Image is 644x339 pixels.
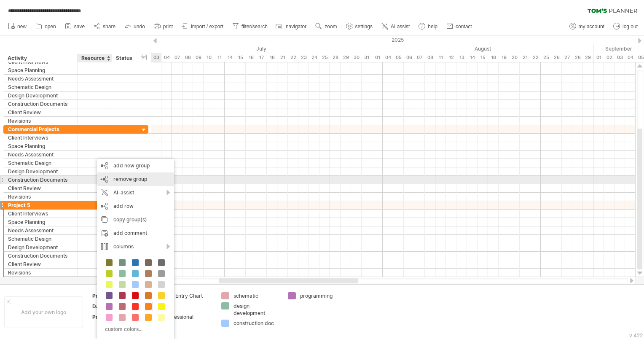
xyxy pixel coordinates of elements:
[8,142,73,150] div: Space Planning
[572,53,583,62] div: Thursday, 28 August 2025
[319,53,330,62] div: Friday, 25 July 2025
[91,21,118,32] a: share
[351,53,362,62] div: Wednesday, 30 July 2025
[4,296,83,328] div: Add your own logo
[567,21,607,32] a: my account
[113,176,147,182] span: remove group
[286,24,306,30] span: navigator
[33,21,59,32] a: open
[8,117,73,125] div: Revisions
[97,226,174,240] div: add comment
[233,292,279,299] div: schematic
[8,218,73,226] div: Space Planning
[593,53,604,62] div: Monday, 1 September 2025
[8,193,73,201] div: Revisions
[97,240,174,253] div: columns
[541,53,551,62] div: Monday, 25 August 2025
[74,24,85,30] span: save
[45,24,56,30] span: open
[8,75,73,83] div: Needs Assessment
[488,53,499,62] div: Monday, 18 August 2025
[233,302,279,317] div: design development
[161,53,172,62] div: Friday, 4 July 2025
[551,53,562,62] div: Tuesday, 26 August 2025
[583,53,593,62] div: Friday, 29 August 2025
[246,53,256,62] div: Wednesday, 16 July 2025
[8,91,73,100] div: Design Development
[509,53,520,62] div: Wednesday, 20 August 2025
[103,24,115,30] span: share
[17,24,27,30] span: new
[274,21,309,32] a: navigator
[8,201,73,209] div: Project 5
[97,199,174,213] div: add row
[372,44,593,53] div: August 2025
[467,53,478,62] div: Thursday, 14 August 2025
[92,303,139,310] div: Date:
[393,53,404,62] div: Tuesday, 5 August 2025
[456,24,472,30] span: contact
[172,53,182,62] div: Monday, 7 July 2025
[604,53,614,62] div: Tuesday, 2 September 2025
[8,125,73,133] div: Commercial Projects
[235,53,246,62] div: Tuesday, 15 July 2025
[8,54,72,62] div: Activity
[230,21,270,32] a: filter/search
[288,53,298,62] div: Tuesday, 22 July 2025
[414,53,425,62] div: Thursday, 7 August 2025
[499,53,509,62] div: Tuesday, 19 August 2025
[629,332,643,339] div: v 422
[428,24,437,30] span: help
[92,292,139,299] div: Project:
[163,24,173,30] span: print
[530,53,541,62] div: Friday, 22 August 2025
[362,53,372,62] div: Thursday, 31 July 2025
[579,24,604,30] span: my account
[325,24,337,30] span: zoom
[152,21,175,32] a: print
[611,21,640,32] a: log out
[256,53,267,62] div: Thursday, 17 July 2025
[425,53,435,62] div: Friday, 8 August 2025
[8,226,73,234] div: Needs Assessment
[182,53,193,62] div: Tuesday, 8 July 2025
[435,53,446,62] div: Monday, 11 August 2025
[233,320,279,327] div: construction doc
[8,176,73,184] div: Construction Documents
[8,151,73,159] div: Needs Assessment
[379,21,412,32] a: AI assist
[341,53,351,62] div: Tuesday, 29 July 2025
[344,21,375,32] a: settings
[241,24,268,30] span: filter/search
[63,21,87,32] a: save
[6,21,29,32] a: new
[383,53,393,62] div: Monday, 4 August 2025
[116,54,134,62] div: Status
[8,159,73,167] div: Schematic Design
[214,53,225,62] div: Friday, 11 July 2025
[330,53,341,62] div: Monday, 28 July 2025
[456,53,467,62] div: Wednesday, 13 August 2025
[122,21,148,32] a: undo
[8,260,73,268] div: Client Review
[416,21,440,32] a: help
[97,159,174,172] div: add new group
[391,24,410,30] span: AI assist
[300,292,346,299] div: programming
[97,186,174,199] div: AI-assist
[446,53,456,62] div: Tuesday, 12 August 2025
[623,24,638,30] span: log out
[8,167,73,175] div: Design Development
[625,53,636,62] div: Thursday, 4 September 2025
[134,24,145,30] span: undo
[8,210,73,218] div: Client Interviews
[81,54,107,62] div: Resource
[97,213,174,226] div: copy group(s)
[8,243,73,251] div: Design Development
[8,252,73,260] div: Construction Documents
[372,53,383,62] div: Friday, 1 August 2025
[313,21,339,32] a: zoom
[180,21,226,32] a: import / export
[204,53,214,62] div: Thursday, 10 July 2025
[8,184,73,192] div: Client Review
